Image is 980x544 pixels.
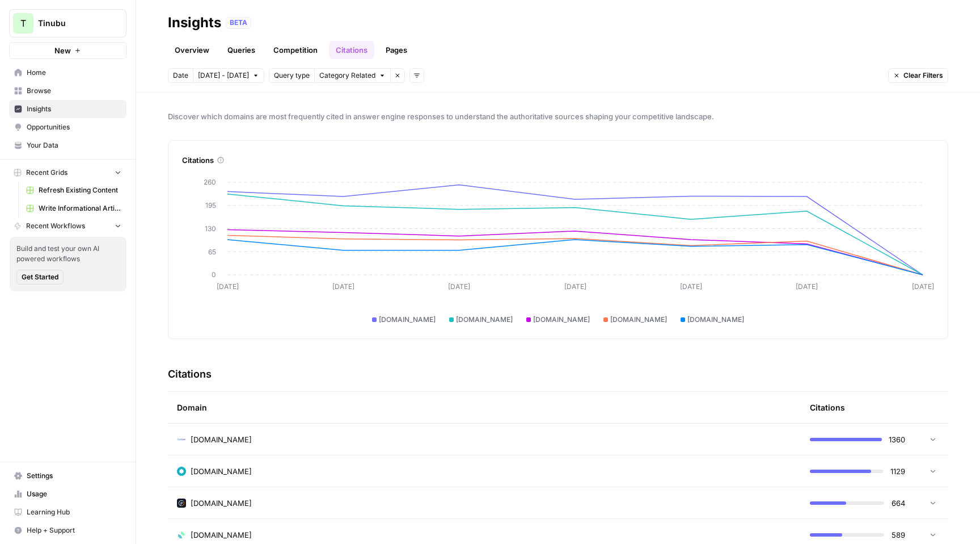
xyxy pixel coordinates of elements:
[27,86,121,96] span: Browse
[16,244,120,264] span: Build and test your own AI powered workflows
[191,434,252,445] span: [DOMAIN_NAME]
[267,41,324,59] a: Competition
[27,471,121,481] span: Settings
[889,434,905,445] span: 1360
[177,467,186,476] img: ssjs9d6hb9829gdp3p6opknbnniu
[212,270,216,279] tspan: 0
[27,68,121,78] span: Home
[810,392,845,423] div: Citations
[9,485,126,503] a: Usage
[27,489,121,499] span: Usage
[27,122,121,132] span: Opportunities
[9,136,126,154] a: Your Data
[9,82,126,100] a: Browse
[168,41,216,59] a: Overview
[456,315,513,325] span: [DOMAIN_NAME]
[903,70,943,81] span: Clear Filters
[27,507,121,517] span: Learning Hub
[9,164,126,181] button: Recent Grids
[564,282,586,291] tspan: [DATE]
[191,529,252,541] span: [DOMAIN_NAME]
[329,41,374,59] a: Citations
[890,466,905,477] span: 1129
[173,70,188,81] span: Date
[9,100,126,118] a: Insights
[204,178,216,186] tspan: 260
[168,111,948,122] span: Discover which domains are most frequently cited in answer engine responses to understand the aut...
[796,282,818,291] tspan: [DATE]
[21,181,126,199] a: Refresh Existing Content
[533,315,590,325] span: [DOMAIN_NAME]
[182,154,934,166] div: Citations
[22,272,58,282] span: Get Started
[891,497,905,509] span: 664
[177,392,792,423] div: Domain
[9,217,126,235] button: Recent Workflows
[9,521,126,539] button: Help + Support
[332,282,354,291] tspan: [DATE]
[9,9,126,37] button: Workspace: Tinubu
[177,530,186,539] img: izcriypjqh53xguhqucgj7wmdm3e
[379,315,436,325] span: [DOMAIN_NAME]
[177,435,186,444] img: i0z5qjy5wzssqxn50arsvpgk1m4s
[314,68,390,83] button: Category Related
[27,525,121,535] span: Help + Support
[226,17,251,28] div: BETA
[912,282,934,291] tspan: [DATE]
[205,201,216,210] tspan: 195
[448,282,470,291] tspan: [DATE]
[38,18,107,29] span: Tinubu
[319,70,375,81] span: Category Related
[208,248,216,256] tspan: 65
[610,315,667,325] span: [DOMAIN_NAME]
[9,42,126,59] button: New
[193,68,264,83] button: [DATE] - [DATE]
[168,366,212,382] h3: Citations
[191,466,252,477] span: [DOMAIN_NAME]
[168,14,221,32] div: Insights
[27,104,121,114] span: Insights
[39,185,121,195] span: Refresh Existing Content
[680,282,702,291] tspan: [DATE]
[274,70,310,81] span: Query type
[39,203,121,214] span: Write Informational Article
[9,467,126,485] a: Settings
[21,199,126,217] a: Write Informational Article
[221,41,262,59] a: Queries
[27,140,121,150] span: Your Data
[9,118,126,136] a: Opportunities
[26,168,67,178] span: Recent Grids
[54,45,71,56] span: New
[379,41,414,59] a: Pages
[9,503,126,521] a: Learning Hub
[891,529,905,541] span: 589
[687,315,744,325] span: [DOMAIN_NAME]
[888,68,948,83] button: Clear Filters
[20,16,26,30] span: T
[217,282,239,291] tspan: [DATE]
[26,221,85,231] span: Recent Workflows
[177,499,186,508] img: wi0f3a0it6hgng6hpv20usogwku4
[16,270,64,284] button: Get Started
[205,224,216,233] tspan: 130
[198,70,249,81] span: [DATE] - [DATE]
[9,64,126,82] a: Home
[191,497,252,509] span: [DOMAIN_NAME]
